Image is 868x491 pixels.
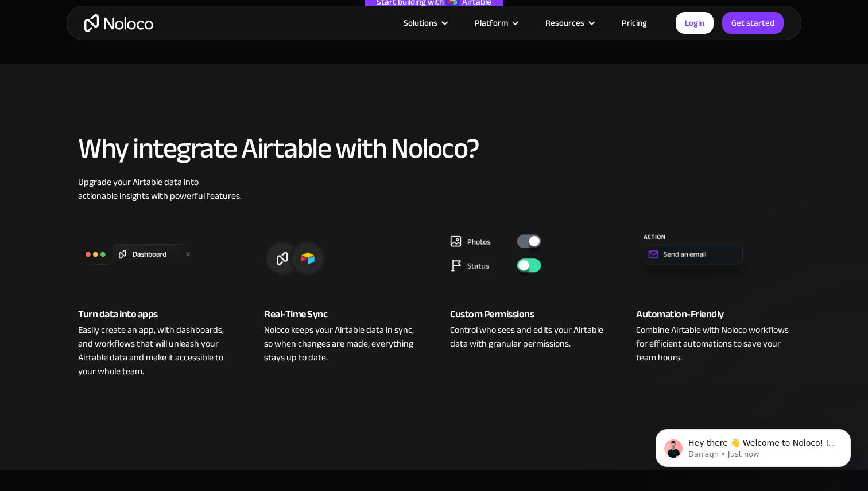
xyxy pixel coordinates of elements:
[722,12,784,34] a: Get started
[78,175,790,203] div: Upgrade your Airtable data into actionable insights with powerful features.
[531,15,607,30] div: Resources
[389,15,460,30] div: Solutions
[78,323,232,378] div: Easily create an app, with dashboards, and workflows that will unleash your Airtable data and mak...
[636,306,790,323] div: Automation-Friendly
[404,15,437,30] div: Solutions
[84,14,153,32] a: home
[638,405,868,485] iframe: Intercom notifications message
[545,15,584,30] div: Resources
[78,133,790,164] h2: Why integrate Airtable with Noloco?
[450,323,604,351] div: Control who sees and edits your Airtable data with granular permissions.
[636,323,790,364] div: Combine Airtable with Noloco workflows for efficient automations to save your team hours.
[78,306,232,323] div: Turn data into apps
[264,306,418,323] div: Real-Time Sync
[450,306,604,323] div: Custom Permissions
[460,15,531,30] div: Platform
[475,15,508,30] div: Platform
[676,12,714,34] a: Login
[264,323,418,364] div: Noloco keeps your Airtable data in sync, so when changes are made, everything stays up to date.
[607,15,661,30] a: Pricing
